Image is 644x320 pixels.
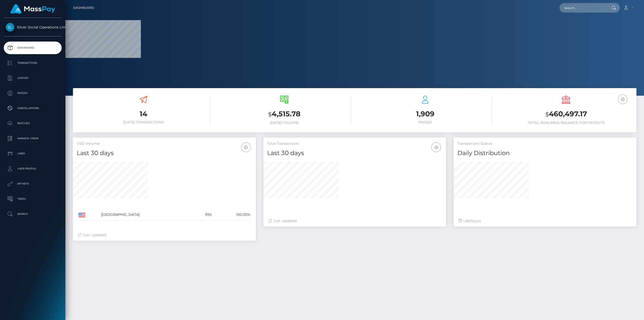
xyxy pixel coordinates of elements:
[6,210,60,218] p: Search
[6,150,60,157] p: Links
[6,195,60,203] p: Taxes
[77,141,252,146] h5: USD Volume
[4,87,62,99] a: Payees
[10,4,55,14] img: MassPay Logo
[6,104,60,112] p: Cancellations
[4,102,62,115] a: Cancellations
[218,121,351,125] h6: [DATE] Volume
[4,177,62,190] a: API Keys
[6,23,14,31] img: Silver Social Operations Limited
[4,208,62,220] a: Search
[73,3,94,13] a: Dashboard
[213,209,252,221] td: 100.00%
[4,147,62,160] a: Links
[4,72,62,84] a: Ledger
[4,117,62,130] a: Batches
[6,135,60,142] p: Manage Users
[6,44,60,52] p: Dashboard
[4,132,62,145] a: Manage Users
[6,120,60,127] p: Batches
[268,218,441,224] div: Just Updated
[459,218,631,224] div: Last hours
[499,121,633,125] h6: Total Available Balance for Payouts
[78,213,85,217] img: US.png
[268,111,272,118] small: $
[78,232,251,238] div: Just Updated
[559,3,607,13] input: Search...
[6,59,60,67] p: Transactions
[6,74,60,82] p: Ledger
[99,209,191,221] td: [GEOGRAPHIC_DATA]
[267,141,442,146] h5: Total Transactions
[6,165,60,172] p: User Profile
[267,149,442,158] h4: Last 30 days
[358,120,492,124] h6: Payees
[358,109,492,119] h3: 1,909
[457,149,633,158] h4: Daily Distribution
[6,89,60,97] p: Payees
[4,25,62,29] span: Silver Social Operations Limited
[77,149,252,158] h4: Last 30 days
[499,109,633,119] h3: 460,497.17
[4,42,62,54] a: Dashboard
[6,180,60,188] p: API Keys
[191,209,214,221] td: 995
[77,120,210,124] h6: [DATE] Transactions
[4,57,62,69] a: Transactions
[4,193,62,205] a: Taxes
[545,111,549,118] small: $
[77,109,210,119] h3: 14
[4,162,62,175] a: User Profile
[457,141,633,146] h5: Transactions Status
[218,109,351,119] h3: 4,515.78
